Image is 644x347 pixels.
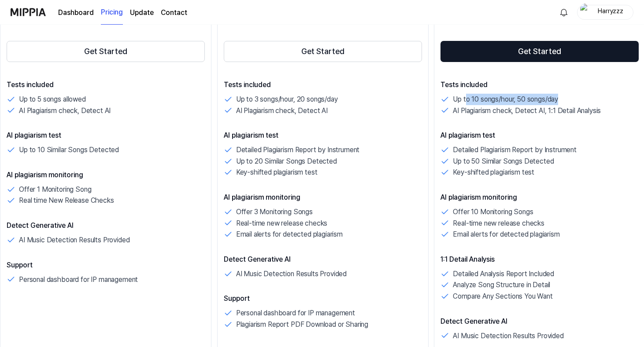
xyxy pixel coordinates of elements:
[453,94,558,105] p: Up to 10 songs/hour, 50 songs/day
[101,0,123,25] a: Pricing
[130,7,154,18] a: Update
[453,218,544,229] p: Real-time new release checks
[453,105,601,117] p: AI Plagiarism check, Detect AI, 1:1 Detail Analysis
[224,39,422,64] a: Get Started
[236,94,338,105] p: Up to 3 songs/hour, 20 songs/day
[224,80,422,90] p: Tests included
[7,80,205,90] p: Tests included
[224,254,422,265] p: Detect Generative AI
[440,80,639,90] p: Tests included
[440,192,639,203] p: AI plagiarism monitoring
[453,229,559,240] p: Email alerts for detected plagiarism
[236,206,313,218] p: Offer 3 Monitoring Songs
[236,105,328,117] p: AI Plagiarism check, Detect AI
[453,167,534,178] p: Key-shifted plagiarism test
[236,144,360,156] p: Detailed Plagiarism Report by Instrument
[58,7,94,18] a: Dashboard
[19,274,138,285] p: Personal dashboard for IP management
[440,254,639,265] p: 1:1 Detail Analysis
[440,39,639,64] a: Get Started
[7,220,205,231] p: Detect Generative AI
[236,167,318,178] p: Key-shifted plagiarism test
[453,279,550,291] p: Analyze Song Structure in Detail
[453,268,554,280] p: Detailed Analysis Report Included
[19,144,119,156] p: Up to 10 Similar Songs Detected
[559,7,569,18] img: 알림
[224,192,422,203] p: AI plagiarism monitoring
[7,41,205,62] button: Get Started
[236,268,347,280] p: AI Music Detection Results Provided
[19,184,91,195] p: Offer 1 Monitoring Song
[19,234,130,246] p: AI Music Detection Results Provided
[236,319,368,330] p: Plagiarism Report PDF Download or Sharing
[7,260,205,270] p: Support
[19,195,114,206] p: Real time New Release Checks
[440,41,639,62] button: Get Started
[7,39,205,64] a: Get Started
[19,105,111,117] p: AI Plagiarism check, Detect AI
[580,4,591,21] img: profile
[440,130,639,141] p: AI plagiarism test
[453,330,563,342] p: AI Music Detection Results Provided
[236,229,343,240] p: Email alerts for detected plagiarism
[224,293,422,304] p: Support
[224,41,422,62] button: Get Started
[453,144,577,156] p: Detailed Plagiarism Report by Instrument
[236,156,337,167] p: Up to 20 Similar Songs Detected
[577,5,633,20] button: profileHarryzzz
[7,170,205,180] p: AI plagiarism monitoring
[224,130,422,141] p: AI plagiarism test
[453,206,533,218] p: Offer 10 Monitoring Songs
[453,156,554,167] p: Up to 50 Similar Songs Detected
[440,316,639,327] p: Detect Generative AI
[236,218,328,229] p: Real-time new release checks
[236,307,355,319] p: Personal dashboard for IP management
[593,7,628,17] div: Harryzzz
[19,94,86,105] p: Up to 5 songs allowed
[453,291,552,302] p: Compare Any Sections You Want
[161,7,187,18] a: Contact
[7,130,205,141] p: AI plagiarism test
